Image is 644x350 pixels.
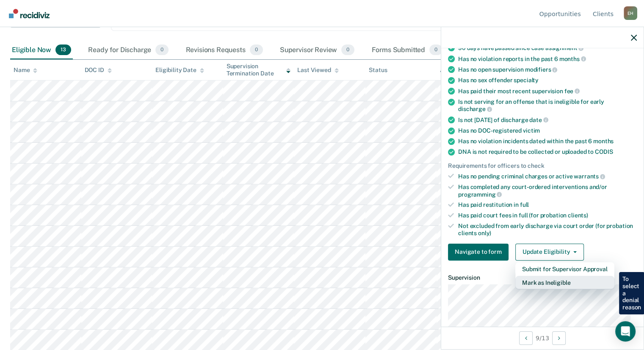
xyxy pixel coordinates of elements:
[370,41,444,60] div: Forms Submitted
[458,66,637,73] div: Has no open supervision
[515,262,614,289] div: Dropdown Menu
[429,44,442,56] span: 0
[10,41,73,60] div: Eligible Now
[297,67,338,74] div: Last Viewed
[448,244,509,261] button: Navigate to form
[568,212,588,219] span: clients)
[514,77,539,83] span: specialty
[458,183,637,198] div: Has completed any court-ordered interventions and/or
[458,222,637,237] div: Not excluded from early discharge via court order (for probation clients
[458,127,637,134] div: Has no DOC-registered
[593,138,614,144] span: months
[458,212,637,219] div: Has paid court fees in full (for probation
[515,276,614,289] button: Mark as Ineligible
[458,87,637,95] div: Has paid their most recent supervision
[458,201,637,208] div: Has paid restitution in
[559,56,586,62] span: months
[458,106,492,112] span: discharge
[458,138,637,145] div: Has no violation incidents dated within the past 6
[595,148,613,155] span: CODIS
[440,67,480,74] div: Assigned to
[458,98,637,113] div: Is not serving for an offense that is ineligible for early
[86,41,170,60] div: Ready for Discharge
[515,244,584,261] button: Update Eligibility
[341,44,354,56] span: 0
[624,6,637,20] div: E H
[184,41,264,60] div: Revisions Requests
[478,230,491,236] span: only)
[519,331,533,345] button: Previous Opportunity
[448,162,637,169] div: Requirements for officers to check
[155,67,204,74] div: Eligibility Date
[458,172,637,180] div: Has no pending criminal charges or active
[624,6,637,20] button: Profile dropdown button
[523,127,540,134] span: victim
[278,41,357,60] div: Supervisor Review
[458,55,637,63] div: Has no violation reports in the past 6
[369,67,387,74] div: Status
[9,9,50,18] img: Recidiviz
[615,321,636,342] div: Open Intercom Messenger
[448,244,512,261] a: Navigate to form link
[458,116,637,124] div: Is not [DATE] of discharge
[529,117,548,123] span: date
[515,262,614,276] button: Submit for Supervisor Approval
[448,274,637,281] dt: Supervision
[458,77,637,84] div: Has no sex offender
[55,44,71,56] span: 13
[441,327,644,349] div: 9 / 13
[458,191,502,198] span: programming
[552,331,566,345] button: Next Opportunity
[155,44,169,56] span: 0
[458,148,637,156] div: DNA is not required to be collected or uploaded to
[520,201,529,208] span: full
[227,63,291,77] div: Supervision Termination Date
[85,67,112,74] div: DOC ID
[14,67,37,74] div: Name
[574,173,605,180] span: warrants
[250,44,263,56] span: 0
[525,66,558,73] span: modifiers
[564,88,580,94] span: fee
